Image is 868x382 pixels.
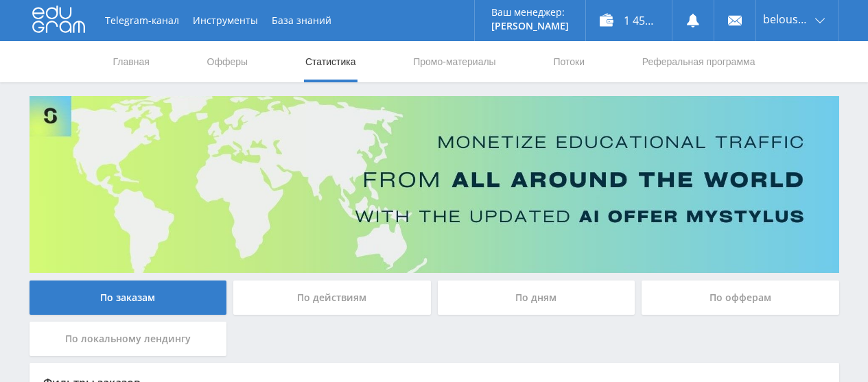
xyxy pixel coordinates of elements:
a: Промо-материалы [412,41,497,82]
img: Banner [30,96,839,273]
div: По офферам [642,280,839,315]
a: Офферы [206,41,250,82]
div: По заказам [30,280,227,315]
p: Ваш менеджер: [491,7,569,18]
a: Потоки [552,41,586,82]
a: Главная [112,41,151,82]
div: По дням [438,280,635,315]
span: belousova1964 [763,14,811,25]
p: [PERSON_NAME] [491,21,569,32]
a: Реферальная программа [641,41,757,82]
div: По локальному лендингу [30,322,227,356]
a: Статистика [304,41,357,82]
div: По действиям [233,280,431,315]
